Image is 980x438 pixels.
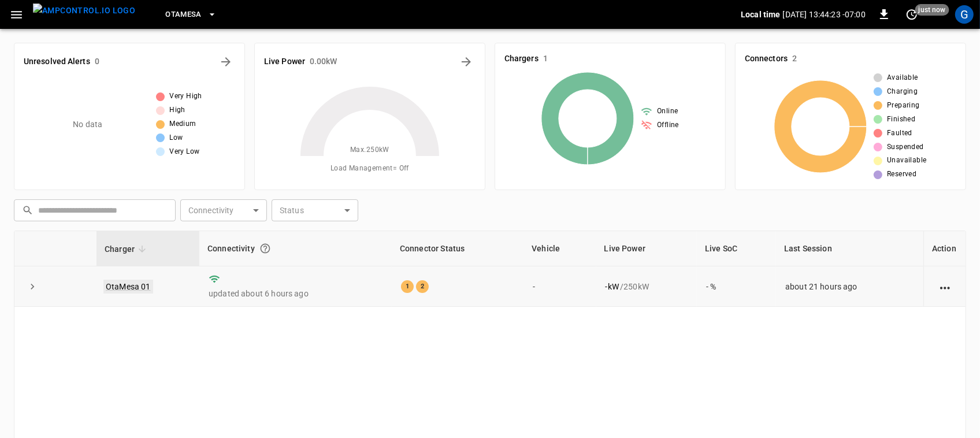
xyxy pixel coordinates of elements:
th: Live SoC [697,231,776,266]
div: 2 [416,280,429,293]
span: Load Management = Off [331,163,409,175]
p: - kW [606,281,619,292]
span: Charging [887,86,918,98]
h6: 0 [95,55,99,68]
span: just now [915,4,949,16]
th: Vehicle [524,231,596,266]
span: Medium [169,118,196,130]
h6: Chargers [504,53,539,65]
div: profile-icon [955,5,974,24]
img: ampcontrol.io logo [33,3,135,18]
span: Faulted [887,128,912,139]
h6: 0.00 kW [310,55,337,68]
p: updated about 6 hours ago [209,288,383,299]
div: Connectivity [207,238,384,259]
h6: 2 [792,53,797,65]
span: Charger [105,242,150,256]
span: Low [169,132,183,144]
p: Local time [741,9,781,20]
div: / 250 kW [606,281,688,292]
th: Last Session [776,231,923,266]
h6: Live Power [264,55,305,68]
h6: Unresolved Alerts [24,55,90,68]
span: Finished [887,114,915,125]
span: Max. 250 kW [350,144,389,156]
h6: Connectors [745,53,788,65]
th: Live Power [596,231,697,266]
span: Available [887,72,918,84]
th: Action [923,231,966,266]
div: 1 [401,280,414,293]
button: All Alerts [217,53,235,71]
td: about 21 hours ago [776,266,923,307]
span: High [169,105,185,116]
h6: 1 [543,53,548,65]
span: Unavailable [887,155,926,166]
span: Very Low [169,146,199,158]
p: No data [73,118,102,131]
span: Offline [657,120,679,131]
td: - [524,266,596,307]
a: OtaMesa 01 [103,280,153,294]
td: - % [697,266,776,307]
th: Connector Status [392,231,524,266]
span: Preparing [887,100,920,112]
button: Connection between the charger and our software. [255,238,276,259]
div: action cell options [938,281,952,292]
button: OtaMesa [161,3,221,26]
span: Very High [169,91,202,102]
p: [DATE] 13:44:23 -07:00 [783,9,866,20]
button: Energy Overview [457,53,476,71]
span: Suspended [887,142,924,153]
span: OtaMesa [165,8,202,21]
button: expand row [24,278,41,295]
span: Reserved [887,169,916,180]
span: Online [657,106,678,117]
button: set refresh interval [903,5,921,24]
